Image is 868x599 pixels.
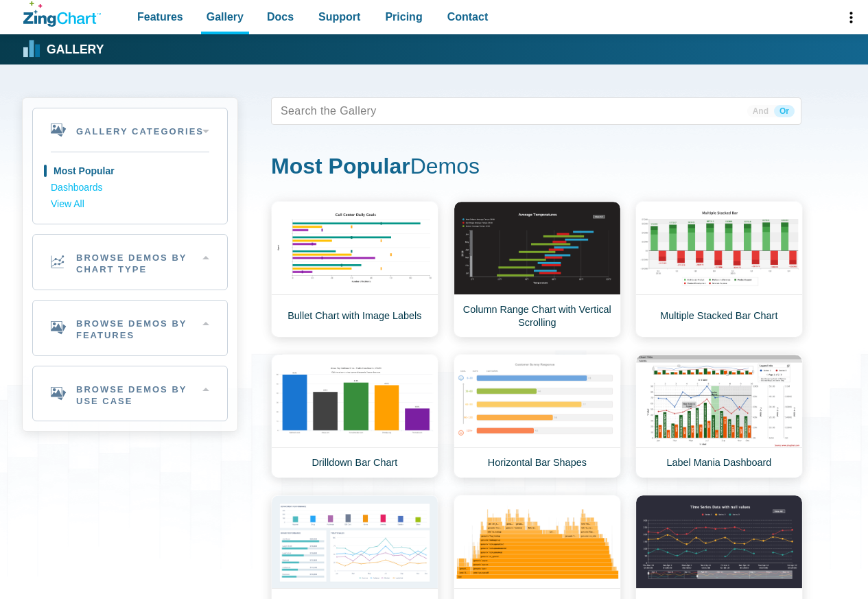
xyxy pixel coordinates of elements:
strong: Gallery [47,44,104,56]
strong: Most Popular [271,154,410,178]
h1: Demos [271,152,801,183]
span: Docs [267,8,294,26]
a: Most Popular [51,163,209,180]
span: Pricing [385,8,422,26]
span: Gallery [207,8,244,26]
a: Multiple Stacked Bar Chart [635,201,803,338]
a: Label Mania Dashboard [635,354,803,478]
h2: Browse Demos By Use Case [33,366,227,421]
a: Bullet Chart with Image Labels [271,201,438,338]
span: Support [318,8,360,26]
h2: Gallery Categories [33,108,227,152]
a: Horizontal Bar Shapes [454,354,621,478]
span: Features [137,8,183,26]
span: Contact [447,8,489,26]
h2: Browse Demos By Features [33,301,227,355]
a: Drilldown Bar Chart [271,354,438,478]
span: And [747,105,774,117]
a: Column Range Chart with Vertical Scrolling [454,201,621,338]
a: View All [51,196,209,213]
a: ZingChart Logo. Click to return to the homepage [23,1,101,27]
span: Or [774,105,795,117]
h2: Browse Demos By Chart Type [33,235,227,290]
a: Gallery [23,39,104,60]
a: Dashboards [51,180,209,196]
